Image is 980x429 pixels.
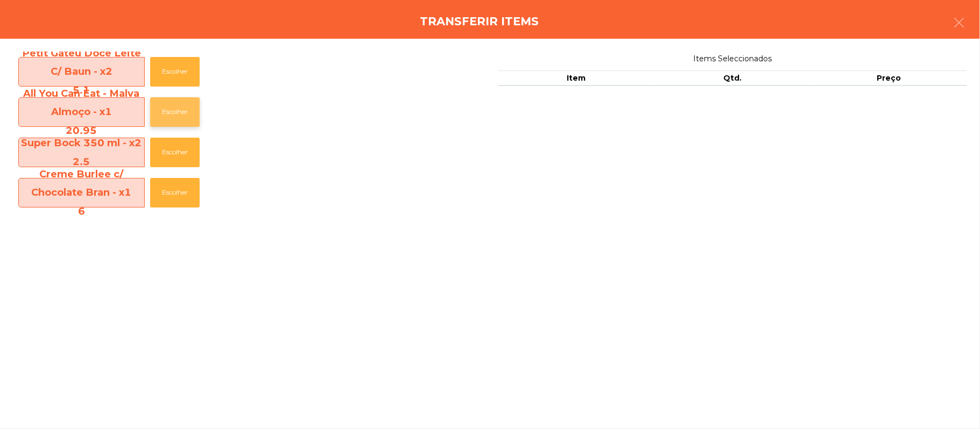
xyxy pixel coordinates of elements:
[150,97,200,127] button: Escolher
[150,178,200,208] button: Escolher
[811,70,968,87] th: Preço
[19,84,144,140] span: All You Can Eat - Malva Almoço - x1
[498,52,968,66] span: Items Seleccionados
[498,70,655,87] th: Item
[19,121,144,140] div: 20.95
[19,44,144,100] span: Petit Gateu Doce Leite C/ Baun - x2
[19,134,144,171] span: Super Bock 350 ml - x2
[19,81,144,100] div: 5.1
[420,13,539,30] h4: Transferir items
[150,138,200,167] button: Escolher
[654,70,811,87] th: Qtd.
[19,153,144,171] div: 2.5
[19,165,144,221] span: Creme Burlee c/ Chocolate Bran - x1
[19,202,144,221] div: 6
[150,57,200,87] button: Escolher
